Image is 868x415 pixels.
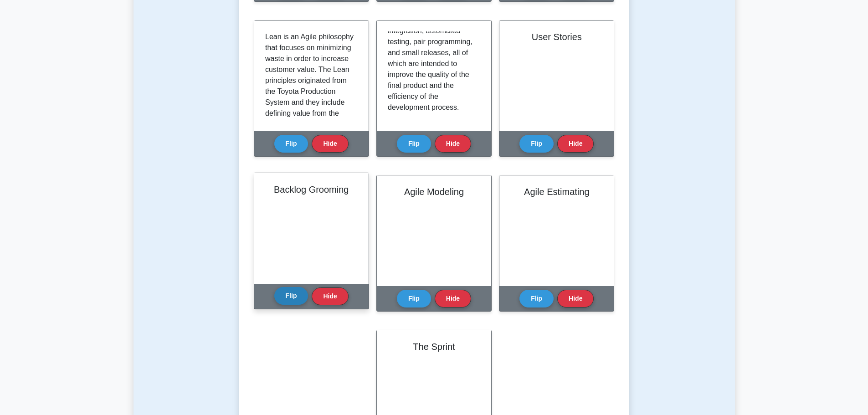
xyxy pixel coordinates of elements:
[274,287,308,305] button: Flip
[519,290,554,307] button: Flip
[312,135,348,153] button: Hide
[557,135,594,153] button: Hide
[519,135,554,153] button: Flip
[312,287,348,305] button: Hide
[435,290,471,307] button: Hide
[388,341,480,352] h2: The Sprint
[435,135,471,153] button: Hide
[265,184,358,195] h2: Backlog Grooming
[510,186,603,197] h2: Agile Estimating
[397,290,431,307] button: Flip
[388,186,480,197] h2: Agile Modeling
[557,290,594,307] button: Hide
[510,31,603,42] h2: User Stories
[265,31,354,261] p: Lean is an Agile philosophy that focuses on minimizing waste in order to increase customer value....
[274,135,308,153] button: Flip
[397,135,431,153] button: Flip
